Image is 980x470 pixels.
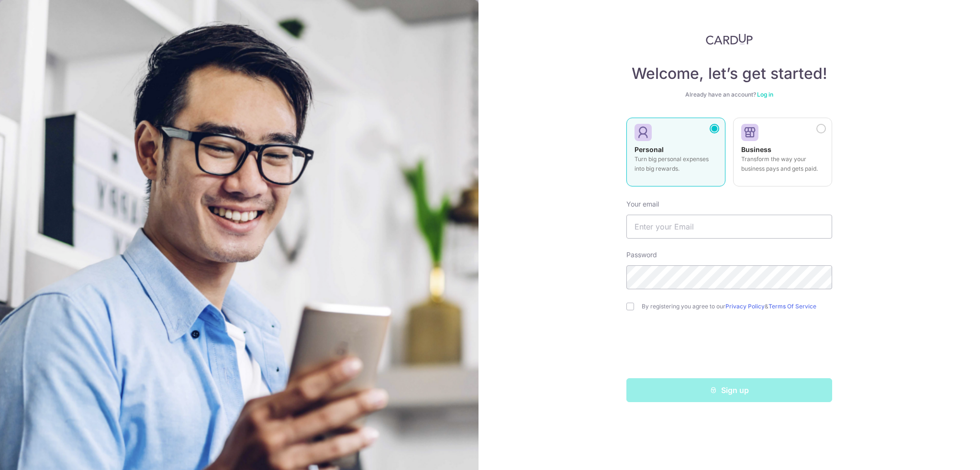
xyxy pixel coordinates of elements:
strong: Business [741,145,771,153]
label: Password [626,250,657,260]
a: Business Transform the way your business pays and gets paid. [733,118,832,192]
input: Enter your Email [626,215,832,239]
h4: Welcome, let’s get started! [626,64,832,83]
strong: Personal [635,145,664,153]
img: CardUp Logo [706,33,753,45]
label: Your email [626,199,659,209]
a: Terms Of Service [768,303,816,310]
iframe: reCAPTCHA [657,329,802,367]
a: Personal Turn big personal expenses into big rewards. [626,118,725,192]
a: Log in [757,91,773,98]
p: Turn big personal expenses into big rewards. [635,154,717,174]
div: Already have an account? [626,91,832,98]
p: Transform the way your business pays and gets paid. [741,154,824,174]
label: By registering you agree to our & [642,303,832,310]
a: Privacy Policy [725,303,765,310]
